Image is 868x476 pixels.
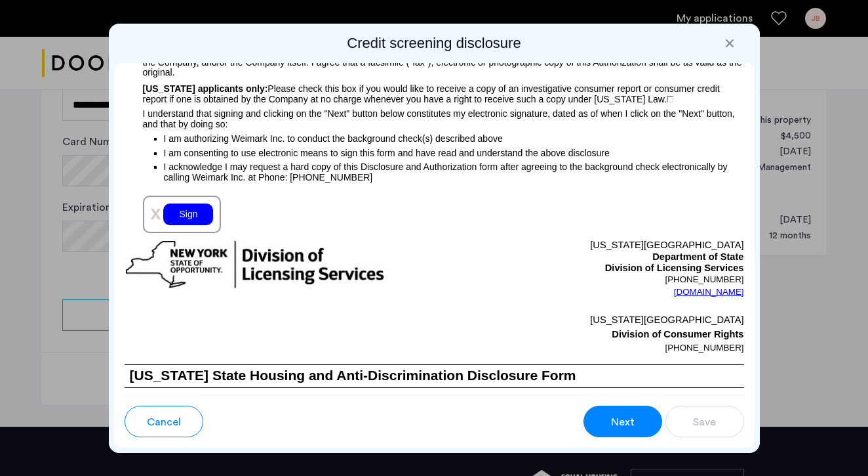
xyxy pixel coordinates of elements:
[151,202,161,223] span: x
[125,365,744,387] h1: [US_STATE] State Housing and Anti-Discrimination Disclosure Form
[434,341,744,355] p: [PHONE_NUMBER]
[125,388,744,453] p: Federal, State and local Fair Housing and Anti-discrimination Laws provide comprehensive protecti...
[667,96,673,102] img: 4LAxfPwtD6BVinC2vKR9tPz10Xbrctccj4YAocJUAAAAASUVORK5CYIIA
[434,327,744,341] p: Division of Consumer Rights
[164,162,744,183] p: I acknowledge I may request a hard copy of this Disclosure and Authorization form after agreeing ...
[164,129,744,146] p: I am authorizing Weimark Inc. to conduct the background check(s) described above
[434,240,744,251] p: [US_STATE][GEOGRAPHIC_DATA]
[125,406,203,437] button: button
[164,146,744,160] p: I am consenting to use electronic means to sign this form and have read and understand the above ...
[143,83,268,94] span: [US_STATE] applicants only:
[693,414,716,430] span: Save
[125,105,744,129] p: I understand that signing and clicking on the "Next" button below constitutes my electronic signa...
[611,414,635,430] span: Next
[674,286,744,299] a: [DOMAIN_NAME]
[665,406,744,437] button: button
[434,263,744,274] p: Division of Licensing Services
[114,34,755,53] h2: Credit screening disclosure
[147,414,181,430] span: Cancel
[583,406,662,437] button: button
[125,78,744,105] p: Please check this box if you would like to receive a copy of an investigative consumer report or ...
[163,204,213,225] div: Sign
[434,313,744,327] p: [US_STATE][GEOGRAPHIC_DATA]
[125,240,385,290] img: new-york-logo.png
[434,274,744,285] p: [PHONE_NUMBER]
[434,251,744,263] p: Department of State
